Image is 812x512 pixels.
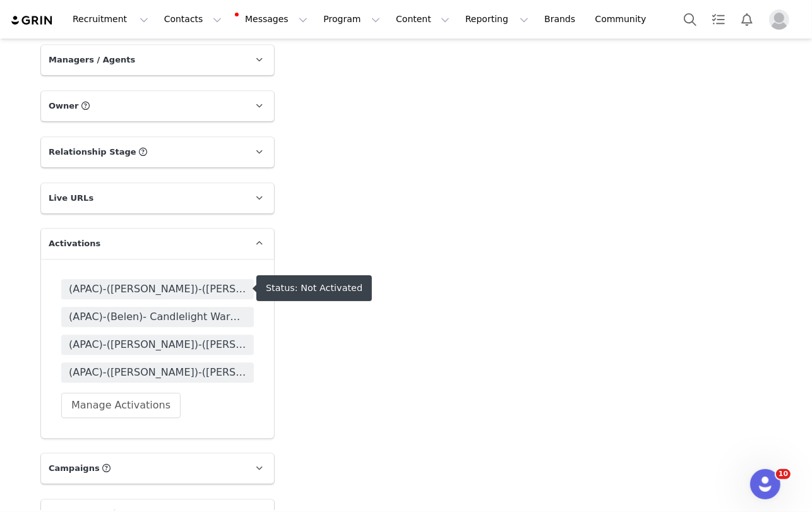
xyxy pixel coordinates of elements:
iframe: Intercom live chat [750,469,780,499]
span: Campaigns [49,462,100,475]
button: Search [676,5,704,33]
span: Managers / Agents [49,54,135,66]
span: Owner [49,100,79,112]
body: Rich Text Area. Press ALT-0 for help. [10,10,438,24]
span: (APAC)-([PERSON_NAME])-([PERSON_NAME])-(254774)-SENSAS [69,365,246,380]
span: Activations [49,237,100,250]
img: placeholder-profile.jpg [769,9,789,30]
a: Brands [537,5,587,33]
span: Relationship Stage [49,146,136,158]
a: Tasks [705,5,732,33]
a: Community [588,5,660,33]
button: Contacts [157,5,229,33]
button: Program [316,5,388,33]
button: Profile [761,9,802,30]
button: Manage Activations [61,393,181,418]
span: (APAC)-(Belen)- Candlelight Warm Leads [69,309,246,324]
button: Reporting [458,5,536,33]
div: Status: Not Activated [266,283,362,294]
button: Content [388,5,457,33]
span: Live URLs [49,192,93,205]
button: Notifications [733,5,761,33]
img: grin logo [10,15,54,27]
button: Messages [230,5,315,33]
span: (APAC)-([PERSON_NAME])-([PERSON_NAME])-(349196)-PRISON ISLAND [69,337,246,352]
span: 10 [776,469,791,479]
span: (APAC)-([PERSON_NAME])-([PERSON_NAME])-(274394)-123BOOM [69,282,246,297]
button: Recruitment [65,5,156,33]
